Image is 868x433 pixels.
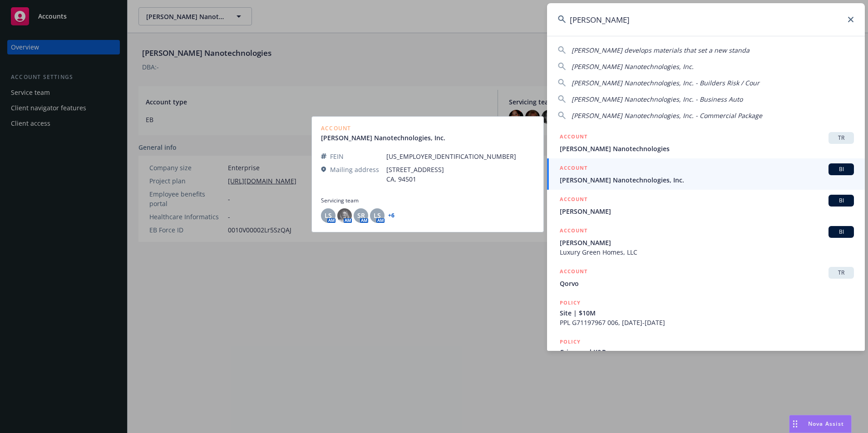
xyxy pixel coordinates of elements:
[572,111,762,120] span: [PERSON_NAME] Nanotechnologies, Inc. - Commercial Package
[560,163,587,174] h5: ACCOUNT
[547,190,865,221] a: ACCOUNTBI[PERSON_NAME]
[560,308,854,318] span: Site | $10M
[832,197,850,205] span: BI
[832,269,850,277] span: TR
[560,226,587,237] h5: ACCOUNT
[808,420,844,428] span: Nova Assist
[560,195,587,206] h5: ACCOUNT
[789,415,852,433] button: Nova Assist
[560,347,854,357] span: Crime and K&R
[547,221,865,262] a: ACCOUNTBI[PERSON_NAME]Luxury Green Homes, LLC
[560,207,854,216] span: [PERSON_NAME]
[572,62,694,71] span: [PERSON_NAME] Nanotechnologies, Inc.
[832,228,850,236] span: BI
[560,144,854,153] span: [PERSON_NAME] Nanotechnologies
[560,298,581,307] h5: POLICY
[560,267,587,278] h5: ACCOUNT
[547,158,865,190] a: ACCOUNTBI[PERSON_NAME] Nanotechnologies, Inc.
[560,318,854,327] span: PPL G71197967 006, [DATE]-[DATE]
[572,46,750,54] span: [PERSON_NAME] develops materials that set a new standa
[560,238,854,247] span: [PERSON_NAME]
[832,165,850,173] span: BI
[547,3,865,36] input: Search...
[547,293,865,332] a: POLICYSite | $10MPPL G71197967 006, [DATE]-[DATE]
[560,175,854,185] span: [PERSON_NAME] Nanotechnologies, Inc.
[560,337,581,346] h5: POLICY
[572,79,759,87] span: [PERSON_NAME] Nanotechnologies, Inc. - Builders Risk / Cour
[560,132,587,143] h5: ACCOUNT
[572,95,743,103] span: [PERSON_NAME] Nanotechnologies, Inc. - Business Auto
[547,262,865,293] a: ACCOUNTTRQorvo
[560,247,854,257] span: Luxury Green Homes, LLC
[560,279,854,288] span: Qorvo
[832,134,850,142] span: TR
[547,332,865,371] a: POLICYCrime and K&R
[789,415,801,433] div: Drag to move
[547,127,865,158] a: ACCOUNTTR[PERSON_NAME] Nanotechnologies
